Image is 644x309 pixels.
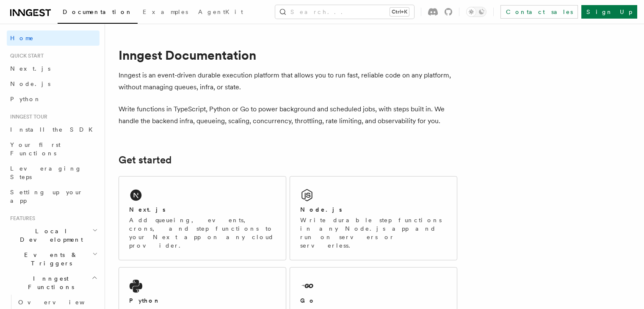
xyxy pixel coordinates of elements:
a: Node.js [7,76,100,91]
a: Get started [119,154,171,166]
p: Add queueing, events, crons, and step functions to your Next app on any cloud provider. [129,216,276,250]
button: Inngest Functions [7,271,100,295]
a: Contact sales [500,5,578,19]
kbd: Ctrl+K [390,8,409,16]
span: Next.js [10,65,50,72]
span: Overview [18,299,105,306]
span: Features [7,215,35,222]
span: Node.js [10,80,50,87]
a: Install the SDK [7,122,100,137]
a: AgentKit [193,3,248,23]
button: Local Development [7,223,100,247]
span: Inngest Functions [7,274,91,291]
span: Local Development [7,227,92,244]
a: Python [7,91,100,107]
span: Examples [143,8,188,15]
span: Install the SDK [10,126,98,133]
span: Leveraging Steps [10,165,82,180]
a: Home [7,30,100,46]
a: Setting up your app [7,185,100,208]
span: AgentKit [198,8,243,15]
span: Events & Triggers [7,251,92,268]
a: Documentation [58,3,138,24]
button: Search...Ctrl+K [275,5,414,19]
p: Inngest is an event-driven durable execution platform that allows you to run fast, reliable code ... [119,69,457,93]
p: Write durable step functions in any Node.js app and run on servers or serverless. [300,216,447,250]
span: Inngest tour [7,113,47,120]
a: Examples [138,3,193,23]
a: Leveraging Steps [7,161,100,185]
h2: Go [300,296,315,305]
h2: Next.js [129,205,166,214]
a: Next.js [7,61,100,76]
span: Documentation [63,8,133,15]
a: Next.jsAdd queueing, events, crons, and step functions to your Next app on any cloud provider. [119,176,286,260]
span: Quick start [7,52,44,59]
a: Sign Up [581,5,637,19]
button: Toggle dark mode [466,7,486,17]
h1: Inngest Documentation [119,47,457,63]
a: Node.jsWrite durable step functions in any Node.js app and run on servers or serverless. [290,176,457,260]
span: Your first Functions [10,141,61,157]
h2: Node.js [300,205,342,214]
span: Home [10,34,34,42]
button: Events & Triggers [7,247,100,271]
a: Your first Functions [7,137,100,161]
span: Python [10,96,41,102]
span: Setting up your app [10,189,83,204]
p: Write functions in TypeScript, Python or Go to power background and scheduled jobs, with steps bu... [119,103,457,127]
h2: Python [129,296,160,305]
